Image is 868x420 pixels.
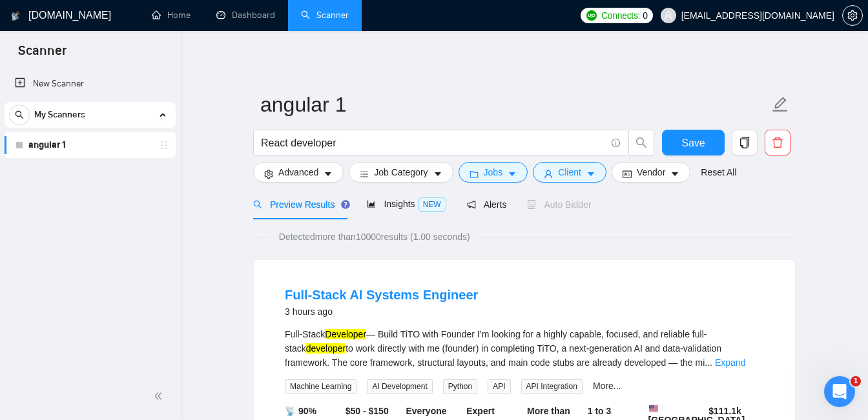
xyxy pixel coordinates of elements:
span: API Integration [521,379,583,394]
span: AI Development [367,379,432,394]
span: Помощь [196,334,234,343]
span: area-chart [367,199,376,208]
span: folder [470,169,479,179]
span: Preview Results [253,199,346,210]
span: Главная [23,334,62,343]
input: Scanner name... [260,88,769,121]
span: Detected more than 10000 results (1.00 seconds) [270,230,479,244]
li: New Scanner [5,71,176,97]
div: • 12 ч назад [76,106,132,119]
span: Scanner [8,41,77,68]
img: Profile image for Mariia [15,45,41,71]
div: • 12 ч назад [76,58,132,72]
span: Auto Bidder [527,199,591,210]
span: caret-down [433,169,442,179]
img: 🇺🇸 [649,404,658,413]
span: copy [732,137,757,148]
span: ... [705,357,712,368]
button: search [9,105,30,125]
b: Everyone [406,406,447,416]
span: user [664,11,673,20]
button: search [628,130,654,155]
span: API [488,379,510,394]
button: Чат [86,301,172,353]
b: Expert [466,406,495,416]
div: Full-Stack — Build TiTO with Founder I’m looking for a highly capable, focused, and reliable full... [285,327,764,370]
button: folderJobscaret-down [459,162,528,183]
span: setting [843,10,862,21]
span: Insights [367,199,446,209]
a: setting [842,10,863,21]
div: Mariia [46,106,74,119]
li: My Scanners [5,102,176,158]
span: Client [558,165,581,179]
span: caret-down [324,169,333,179]
a: New Scanner [15,71,165,97]
span: Jobs [484,165,503,179]
span: caret-down [508,169,517,179]
span: user [544,169,553,179]
button: idcardVendorcaret-down [612,162,690,183]
button: Save [662,130,725,155]
button: barsJob Categorycaret-down [349,162,453,183]
mark: Developer [325,329,366,339]
a: Expand [715,357,745,368]
a: searchScanner [301,10,349,21]
span: bars [360,169,369,179]
span: search [253,200,262,209]
span: 1 [851,376,861,386]
span: Чат [120,334,139,343]
button: Помощь [172,301,258,353]
img: Profile image for Mariia [15,93,41,119]
b: 📡 90% [285,406,316,416]
span: info-circle [612,139,620,147]
input: Search Freelance Jobs... [261,135,606,151]
span: caret-down [586,169,595,179]
button: Отправить сообщение [50,239,209,265]
span: Python [443,379,477,394]
span: double-left [154,390,167,403]
a: Reset All [701,165,736,179]
button: copy [732,130,758,155]
div: Mariia [46,58,74,72]
span: holder [159,140,169,150]
span: 0 [643,8,648,23]
button: setting [842,5,863,26]
div: Tooltip anchor [340,199,351,210]
span: idcard [623,169,632,179]
span: search [629,137,654,148]
span: Vendor [637,165,665,179]
span: setting [264,169,273,179]
b: $ 111.1k [708,406,741,416]
span: Hi, [EMAIL_ADDRESS][DOMAIN_NAME], Welcome to [DOMAIN_NAME]! Why don't you check out our tutorials... [46,94,676,104]
img: upwork-logo.png [586,10,597,21]
span: Machine Learning [285,379,356,394]
span: search [10,110,29,119]
h1: Чат [116,6,145,28]
span: delete [765,137,790,148]
span: Job Category [374,165,428,179]
span: Alerts [467,199,507,210]
div: 3 hours ago [285,304,478,319]
span: robot [527,200,536,209]
a: More... [593,381,621,391]
a: homeHome [152,10,191,21]
span: Save [681,135,705,151]
span: caret-down [670,169,679,179]
span: My Scanners [34,102,85,128]
button: settingAdvancedcaret-down [253,162,344,183]
span: notification [467,200,476,209]
a: angular 1 [28,132,151,158]
span: Advanced [278,165,318,179]
b: $50 - $150 [346,406,389,416]
span: edit [772,96,789,113]
img: logo [11,6,20,26]
a: dashboardDashboard [216,10,275,21]
a: Full-Stack AI Systems Engineer [285,288,478,302]
mark: developer [306,343,346,354]
div: Закрыть [227,5,250,28]
span: NEW [418,197,446,212]
button: delete [765,130,790,155]
iframe: To enrich screen reader interactions, please activate Accessibility in Grammarly extension settings [824,376,855,407]
button: userClientcaret-down [533,162,606,183]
